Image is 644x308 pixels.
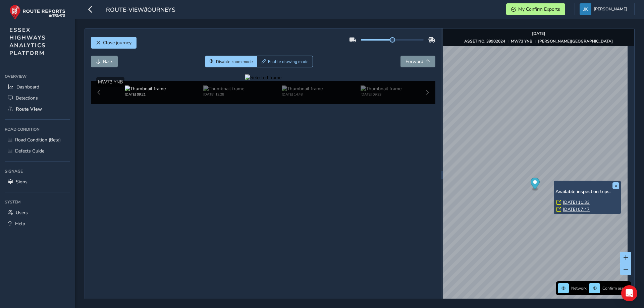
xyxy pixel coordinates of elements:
[5,176,70,187] a: Signs
[612,182,619,189] button: x
[125,92,166,97] div: [DATE] 09:21
[5,197,70,207] div: System
[125,85,166,92] img: Thumbnail frame
[257,56,313,67] button: Draw
[5,104,70,115] a: Route View
[5,218,70,229] a: Help
[282,92,323,97] div: [DATE] 14:48
[538,39,613,44] strong: [PERSON_NAME][GEOGRAPHIC_DATA]
[5,124,70,134] div: Road Condition
[621,285,637,301] div: Open Intercom Messenger
[5,93,70,104] a: Detections
[16,95,38,101] span: Detections
[98,79,123,85] span: MW73 YNB
[203,85,244,92] img: Thumbnail frame
[602,286,629,291] span: Confirm assets
[406,58,423,65] span: Forward
[268,59,309,64] span: Enable drawing mode
[594,3,627,15] span: [PERSON_NAME]
[518,6,560,12] span: My Confirm Exports
[563,199,590,205] a: [DATE] 11:33
[205,56,257,67] button: Zoom
[216,59,253,64] span: Disable zoom mode
[103,40,131,46] span: Close journey
[15,137,61,143] span: Road Condition (Beta)
[9,26,46,57] span: ESSEX HIGHWAYS ANALYTICS PLATFORM
[555,189,619,195] h6: Available inspection trips:
[103,58,113,65] span: Back
[5,81,70,93] a: Dashboard
[16,84,39,90] span: Dashboard
[563,206,590,212] a: [DATE] 07:47
[5,134,70,145] a: Road Condition (Beta)
[361,92,401,97] div: [DATE] 09:33
[506,3,565,15] button: My Confirm Exports
[203,92,244,97] div: [DATE] 13:28
[532,31,545,36] strong: [DATE]
[464,39,613,44] div: | |
[361,85,401,92] img: Thumbnail frame
[16,209,28,216] span: Users
[91,37,137,49] button: Close journey
[530,178,539,191] div: Map marker
[15,148,44,154] span: Defects Guide
[464,39,505,44] strong: ASSET NO. 39902024
[580,3,591,15] img: diamond-layout
[5,207,70,218] a: Users
[16,106,42,112] span: Route View
[5,145,70,157] a: Defects Guide
[5,71,70,81] div: Overview
[15,221,25,227] span: Help
[16,179,28,185] span: Signs
[106,6,175,15] span: route-view/journeys
[5,166,70,176] div: Signage
[91,56,118,67] button: Back
[400,56,435,67] button: Forward
[580,3,630,15] button: [PERSON_NAME]
[282,85,323,92] img: Thumbnail frame
[511,39,532,44] strong: MW73 YNB
[571,286,587,291] span: Network
[9,5,65,20] img: rr logo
